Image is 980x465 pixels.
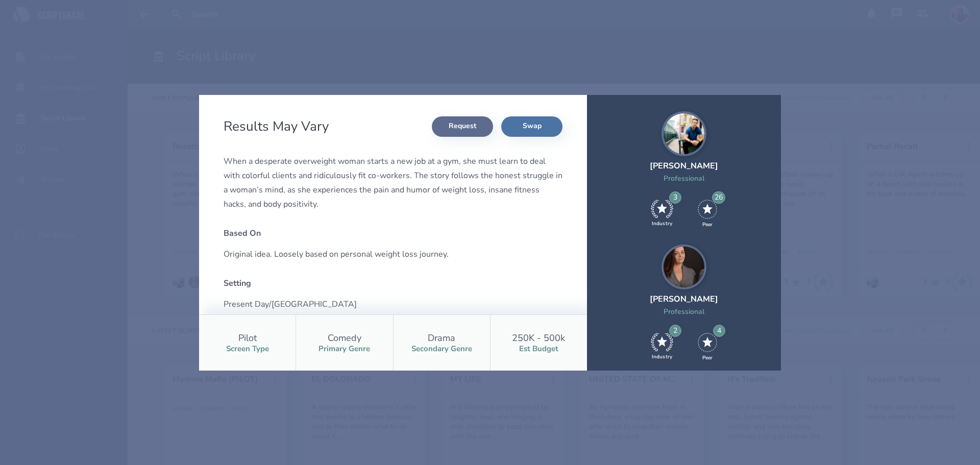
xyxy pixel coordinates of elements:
div: 26 [712,191,725,204]
div: 2 Industry Recommends [651,333,673,361]
button: Request [432,116,493,137]
div: Comedy [328,332,361,344]
div: Professional [650,307,718,316]
div: 26 Recommends [698,200,717,228]
div: 2 [669,325,681,337]
div: Drama [428,332,455,344]
a: [PERSON_NAME]Professional [650,111,718,195]
div: Present Day/[GEOGRAPHIC_DATA] [224,297,562,311]
div: 4 [713,325,725,337]
div: Est Budget [519,344,558,354]
div: Peer [702,354,713,361]
a: [PERSON_NAME]Professional [650,244,718,329]
div: [PERSON_NAME] [650,160,718,172]
div: Secondary Genre [411,344,472,354]
img: user_1673573717-crop.jpg [661,111,706,156]
div: [PERSON_NAME] [650,293,718,305]
img: user_1604966854-crop.jpg [661,244,706,289]
div: Professional [650,174,718,183]
div: Original idea. Loosely based on personal weight loss journey. [224,247,562,261]
div: 3 Industry Recommends [651,200,673,228]
div: 3 [669,191,681,204]
div: 250K - 500k [512,332,565,344]
div: Pilot [238,332,257,344]
div: Peer [702,221,713,228]
div: Based On [224,228,562,239]
div: Setting [224,278,562,289]
div: Primary Genre [318,344,370,354]
div: When a desperate overweight woman starts a new job at a gym, she must learn to deal with colorful... [224,154,562,211]
h2: Results May Vary [224,117,333,135]
div: Screen Type [226,344,269,354]
button: Swap [501,116,562,137]
div: 4 Recommends [698,333,717,361]
div: Industry [652,353,672,360]
div: Industry [652,220,672,227]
